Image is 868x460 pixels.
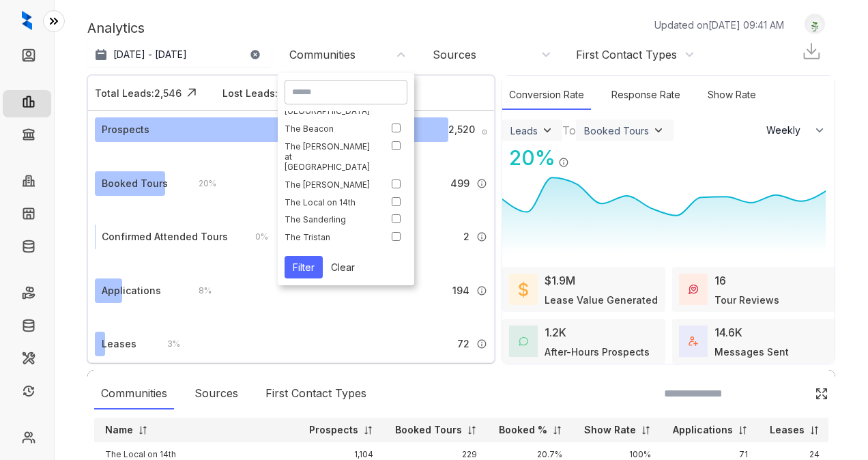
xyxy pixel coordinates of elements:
img: AfterHoursConversations [519,336,528,347]
span: 72 [457,336,469,351]
p: Booked Tours [395,423,462,437]
div: Conversion Rate [502,81,591,110]
div: Communities [94,378,174,409]
div: 8 % [185,283,212,298]
div: The [PERSON_NAME] at [GEOGRAPHIC_DATA] [285,141,377,172]
div: First Contact Types [576,47,677,62]
li: Units [3,202,51,229]
div: 20 % [502,143,555,173]
p: [DATE] - [DATE] [113,48,187,61]
img: SearchIcon [786,388,798,399]
span: 2 [463,229,469,244]
p: Booked % [499,423,547,437]
div: Show Rate [701,81,763,110]
li: Renewals [3,379,51,407]
li: Move Outs [3,314,51,341]
p: Analytics [87,18,145,38]
img: TourReviews [689,285,698,294]
p: Show Rate [584,423,636,437]
img: Info [482,129,488,135]
div: The Sanderling [285,214,377,225]
div: 1.2K [545,324,566,341]
img: sorting [809,425,820,435]
img: LeaseValue [519,281,528,298]
img: Info [476,285,487,296]
img: Info [558,157,569,168]
p: Updated on [DATE] 09:41 AM [654,18,784,32]
div: Messages Sent [714,345,789,359]
img: ViewFilterArrow [652,124,665,137]
li: Leasing [3,90,51,117]
div: The [PERSON_NAME] [285,179,377,190]
img: sorting [641,425,651,435]
div: 20 % [185,176,216,191]
div: Lease Value Generated [545,293,658,307]
p: Name [105,423,133,437]
span: 194 [452,283,469,298]
div: Response Rate [605,81,687,110]
div: Sources [433,47,476,62]
div: Tour Reviews [714,293,779,307]
p: Leases [770,423,805,437]
img: Download [801,41,822,61]
img: UserAvatar [805,17,824,31]
div: Total Leads: 2,546 [95,86,182,100]
div: Leases [102,336,136,351]
img: Info [476,178,487,189]
div: Lost Leads: 2,417 [222,86,304,100]
div: Confirmed Attended Tours [102,229,228,244]
div: First Contact Types [259,378,373,409]
div: The Local on 14th [285,197,377,207]
div: The Tristan [285,232,377,242]
li: Collections [3,123,51,150]
button: Clear [323,256,363,278]
img: Info [476,339,487,349]
p: Applications [673,423,733,437]
li: Maintenance [3,347,51,374]
div: $1.9M [545,272,575,289]
li: Team [3,426,51,453]
img: Click Icon [815,387,828,401]
li: Knowledge [3,235,51,262]
div: The Beacon [285,124,377,134]
div: After-Hours Prospects [545,345,650,359]
img: sorting [138,425,148,435]
div: 16 [714,272,726,289]
div: Communities [289,47,356,62]
li: Communities [3,169,51,197]
div: 3 % [154,336,180,351]
img: sorting [552,425,562,435]
img: TotalFum [689,336,698,346]
li: Rent Collections [3,281,51,308]
img: sorting [738,425,748,435]
div: To [562,122,576,139]
div: Applications [102,283,161,298]
img: Info [476,231,487,242]
img: logo [22,11,32,30]
img: Click Icon [182,83,202,103]
li: Leads [3,44,51,71]
div: Sources [188,378,245,409]
div: Booked Tours [584,125,649,136]
div: Leads [510,125,538,136]
div: 0 % [242,229,268,244]
button: Filter [285,256,323,278]
div: Booked Tours [102,176,168,191]
p: Prospects [309,423,358,437]
button: [DATE] - [DATE] [87,42,272,67]
div: Prospects [102,122,149,137]
img: Click Icon [569,145,590,165]
span: 499 [450,176,469,191]
img: sorting [363,425,373,435]
div: 14.6K [714,324,742,341]
button: Weekly [758,118,835,143]
span: Weekly [766,124,808,137]
span: 2,520 [448,122,475,137]
img: sorting [467,425,477,435]
img: ViewFilterArrow [540,124,554,137]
